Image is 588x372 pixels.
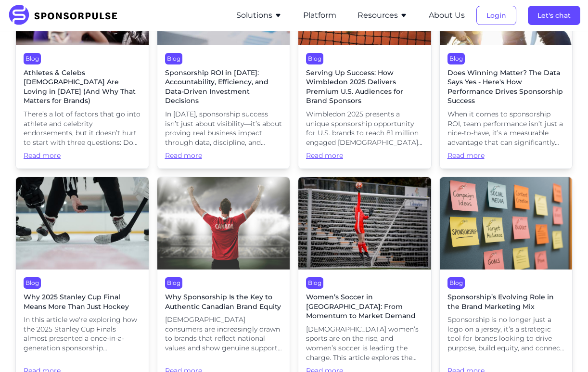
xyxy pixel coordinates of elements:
[306,151,423,161] span: Read more
[306,293,423,321] span: Women’s Soccer in [GEOGRAPHIC_DATA]: From Momentum to Market Demand
[447,110,565,147] span: When it comes to sponsorship ROI, team performance isn’t just a nice-to-have, it’s a measurable a...
[306,325,423,362] span: [DEMOGRAPHIC_DATA] women’s sports are on the rise, and women’s soccer is leading the charge. This...
[165,151,282,161] span: Read more
[24,110,141,147] span: There’s a lot of factors that go into athlete and celebrity endorsements, but it doesn’t hurt to ...
[165,53,182,64] div: Blog
[303,10,336,21] button: Platform
[528,11,580,20] a: Let's chat
[306,277,323,289] div: Blog
[540,326,588,372] iframe: Chat Widget
[447,68,565,106] span: Does Winning Matter? The Data Says Yes - Here's How Performance Drives Sponsorship Success
[476,6,516,25] button: Login
[24,293,141,311] span: Why 2025 Stanley Cup Final Means More Than Just Hockey
[165,293,282,311] span: Why Sponsorship Is the Key to Authentic Canadian Brand Equity
[358,10,408,21] button: Resources
[165,315,282,353] span: [DEMOGRAPHIC_DATA] consumers are increasingly drawn to brands that reflect national values and sh...
[165,110,282,147] span: In [DATE], sponsorship success isn’t just about visibility—it’s about proving real business impac...
[476,11,516,20] a: Login
[528,6,580,25] button: Let's chat
[24,151,141,161] span: Read more
[157,177,290,269] img: Photo courtesy of Canva
[24,68,141,106] span: Athletes & Celebs [DEMOGRAPHIC_DATA] Are Loving in [DATE] (And Why That Matters for Brands)
[447,293,565,311] span: Sponsorship’s Evolving Role in the Brand Marketing Mix
[440,177,573,269] img: Marketing ideas on bulletin board
[306,68,423,106] span: Serving Up Success: How Wimbledon 2025 Delivers Premium U.S. Audiences for Brand Sponsors
[165,277,182,289] div: Blog
[447,315,565,353] span: Sponsorship is no longer just a logo on a jersey, it’s a strategic tool for brands looking to dri...
[429,10,465,21] button: About Us
[429,11,465,20] a: About Us
[165,68,282,106] span: Sponsorship ROI in [DATE]: Accountability, Efficiency, and Data-Driven Investment Decisions
[236,10,282,21] button: Solutions
[298,177,431,269] img: Photo courtesy of Unsplash
[306,53,323,64] div: Blog
[447,151,565,161] span: Read more
[447,53,465,64] div: Blog
[8,5,125,26] img: SponsorPulse
[447,277,465,289] div: Blog
[306,110,423,147] span: Wimbledon 2025 presents a unique sponsorship opportunity for U.S. brands to reach 81 million enga...
[24,315,141,353] span: In this article we're exploring how the 2025 Stanley Cup Finals almost presented a once-in-a-gene...
[24,53,41,64] div: Blog
[16,177,149,269] img: Getty Images for Unsplash
[24,277,41,289] div: Blog
[303,11,336,20] a: Platform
